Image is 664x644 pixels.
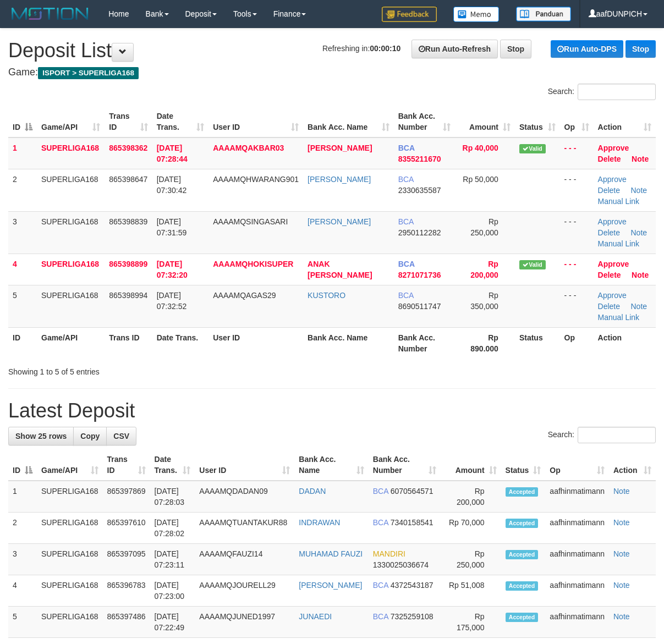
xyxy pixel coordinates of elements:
[195,449,294,481] th: User ID: activate to sort column ascending
[398,186,441,195] span: Copy 2330635587 to clipboard
[106,427,136,445] a: CSV
[37,327,105,359] th: Game/API
[398,217,414,226] span: BCA
[598,217,627,226] a: Approve
[103,544,150,575] td: 865397095
[8,544,37,575] td: 3
[103,449,150,481] th: Trans ID: activate to sort column ascending
[515,106,560,137] th: Status: activate to sort column ascending
[150,575,195,607] td: [DATE] 07:23:00
[157,175,187,195] span: [DATE] 07:30:42
[470,260,498,279] span: Rp 200,000
[548,84,656,100] label: Search:
[598,302,620,311] a: Delete
[613,487,630,496] a: Note
[157,144,188,163] span: [DATE] 07:28:44
[398,175,414,184] span: BCA
[37,481,103,513] td: SUPERLIGA168
[37,607,103,638] td: SUPERLIGA168
[516,7,571,21] img: panduan.png
[545,513,609,544] td: aafhinmatimann
[369,449,441,481] th: Bank Acc. Number: activate to sort column ascending
[391,487,433,496] span: Copy 6070564571 to clipboard
[398,302,441,311] span: Copy 8690511747 to clipboard
[391,518,433,527] span: Copy 7340158541 to clipboard
[545,449,609,481] th: Op: activate to sort column ascending
[299,581,362,590] a: [PERSON_NAME]
[394,106,456,137] th: Bank Acc. Number: activate to sort column ascending
[560,137,594,169] td: - - -
[294,449,369,481] th: Bank Acc. Name: activate to sort column ascending
[506,550,539,559] span: Accepted
[8,106,37,137] th: ID: activate to sort column descending
[213,291,276,300] span: AAAAMQAGAS29
[299,518,340,527] a: INDRAWAN
[213,175,299,184] span: AAAAMQHWARANG901
[441,544,501,575] td: Rp 250,000
[299,549,363,558] a: MUHAMAD FAUZI
[8,211,37,254] td: 3
[560,327,594,359] th: Op
[398,144,415,152] span: BCA
[441,481,501,513] td: Rp 200,000
[370,44,400,53] strong: 00:00:10
[152,106,209,137] th: Date Trans.: activate to sort column ascending
[8,137,37,169] td: 1
[598,271,621,279] a: Delete
[373,487,388,496] span: BCA
[613,549,630,558] a: Note
[8,575,37,607] td: 4
[37,449,103,481] th: Game/API: activate to sort column ascending
[560,254,594,285] td: - - -
[103,607,150,638] td: 865397486
[303,327,394,359] th: Bank Acc. Name
[545,544,609,575] td: aafhinmatimann
[382,7,437,22] img: Feedback.jpg
[37,106,105,137] th: Game/API: activate to sort column ascending
[109,144,147,152] span: 865398362
[308,217,371,226] a: [PERSON_NAME]
[441,449,501,481] th: Amount: activate to sort column ascending
[195,575,294,607] td: AAAAMQJOURELL29
[548,427,656,443] label: Search:
[560,285,594,327] td: - - -
[157,217,187,237] span: [DATE] 07:31:59
[299,487,326,496] a: DADAN
[594,327,656,359] th: Action
[8,285,37,327] td: 5
[455,327,515,359] th: Rp 890.000
[594,106,656,137] th: Action: activate to sort column ascending
[609,449,656,481] th: Action: activate to sort column ascending
[113,432,129,441] span: CSV
[8,67,656,78] h4: Game:
[208,106,303,137] th: User ID: activate to sort column ascending
[152,327,209,359] th: Date Trans.
[470,217,498,237] span: Rp 250,000
[8,327,37,359] th: ID
[632,271,649,279] a: Note
[398,271,441,279] span: Copy 8271071736 to clipboard
[37,513,103,544] td: SUPERLIGA168
[37,211,105,254] td: SUPERLIGA168
[150,513,195,544] td: [DATE] 07:28:02
[109,260,147,268] span: 865398899
[625,40,656,58] a: Stop
[373,560,429,569] span: Copy 1330025036674 to clipboard
[631,186,647,195] a: Note
[394,327,456,359] th: Bank Acc. Number
[373,581,388,590] span: BCA
[213,217,288,226] span: AAAAMQSINGASARI
[8,481,37,513] td: 1
[8,400,656,422] h1: Latest Deposit
[303,106,394,137] th: Bank Acc. Name: activate to sort column ascending
[598,260,629,268] a: Approve
[632,155,649,163] a: Note
[73,427,107,445] a: Copy
[398,291,414,300] span: BCA
[150,544,195,575] td: [DATE] 07:23:11
[308,291,345,300] a: KUSTORO
[157,260,188,279] span: [DATE] 07:32:20
[441,607,501,638] td: Rp 175,000
[411,40,498,58] a: Run Auto-Refresh
[213,260,293,268] span: AAAAMQHOKISUPER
